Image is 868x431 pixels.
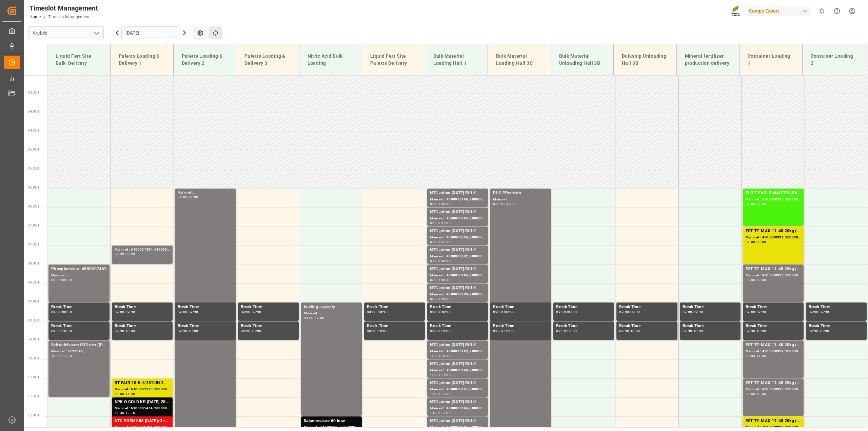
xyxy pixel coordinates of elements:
div: 09:30 [809,330,818,333]
div: Break Time [178,323,233,330]
div: - [692,330,693,333]
div: NTC PREMIUM [DATE]+3+TE 600kg BB;FLO T PERM [DATE] 25kg (x40) INT; [115,418,170,425]
div: NTC primo [DATE] BULK [430,228,485,235]
div: 11:45 [125,392,135,395]
div: - [755,278,756,281]
div: 09:30 [115,330,124,333]
span: 11:30 Hr [28,394,42,398]
div: 09:30 [630,311,640,314]
div: EST TE-MAX 11-48 20kg (x56) WW [746,380,801,387]
div: - [377,311,378,314]
div: NTC primo [DATE] BULK [430,342,485,349]
div: Main ref : 6100001584, 6100001584 [115,247,170,253]
div: 06:00 [746,202,755,205]
div: Main ref : 4500000201, 2000000032 [430,425,485,430]
div: 09:30 [556,330,566,333]
div: 08:30 [430,297,440,300]
div: Break Time [809,304,864,311]
div: Container Loading 2 [808,50,860,70]
div: 08:00 [430,278,440,281]
div: 09:30 [567,311,577,314]
div: 08:30 [441,278,451,281]
div: Break Time [430,304,485,311]
div: Main ref : 4500000930, 2000000976 [746,425,801,430]
div: - [755,311,756,314]
div: 06:00 [430,202,440,205]
div: 10:00 [746,354,755,357]
button: Compo Expert [746,4,814,17]
span: 07:00 Hr [28,223,42,227]
div: - [818,330,820,333]
div: Paletts Loading & Delivery 2 [179,50,231,70]
div: 10:00 [125,330,135,333]
div: NPK O GOLD KR [DATE] 25kg (x60) IT [115,399,170,406]
div: 10:00 [630,330,640,333]
div: 09:00 [178,311,188,314]
div: Liquid Fert Site Paletts Delivery [368,50,419,70]
div: Break Time [51,323,107,330]
div: Break Time [367,304,422,311]
div: 09:30 [367,330,377,333]
div: - [566,311,567,314]
div: NTC primo [DATE] BULK [430,361,485,368]
div: Break Time [51,304,107,311]
div: Main ref : 5732545, [51,349,107,354]
div: Break Time [619,323,674,330]
span: 06:00 Hr [28,185,42,189]
div: 10:00 [189,330,198,333]
div: 09:30 [441,311,451,314]
span: 08:00 Hr [28,261,42,265]
span: 07:30 Hr [28,242,42,246]
div: 11:00 [115,392,124,395]
div: NTC primo [DATE] BULK [430,285,485,292]
div: 06:00 [493,202,503,205]
div: Paletts Loading & Delivery 1 [116,50,168,70]
div: Paletts Loading & Delivery 3 [242,50,294,70]
div: - [377,330,378,333]
div: 09:30 [683,330,692,333]
span: 10:00 Hr [28,337,42,341]
div: Main ref : 4500000931, 2000000976 [746,235,801,240]
span: 04:00 Hr [28,110,42,113]
div: Break Time [115,304,170,311]
div: 09:00 [115,311,124,314]
div: Break Time [178,304,233,311]
div: Main ref : 6100001474, 2000001305 [115,406,170,411]
div: Break Time [241,323,296,330]
div: 11:30 [115,411,124,414]
div: 09:00 [493,311,503,314]
button: Help Center [829,3,845,19]
div: 10:30 [441,354,451,357]
div: Bulk Material Loading Hall 1 [431,50,482,70]
div: - [440,373,441,376]
input: Type to search/select [28,26,104,39]
div: - [124,253,125,256]
span: 09:30 Hr [28,318,42,322]
div: 09:00 [62,278,72,281]
div: 09:00 [746,311,755,314]
div: Salpetersäure 60 lose [304,418,359,425]
div: - [187,330,188,333]
div: 08:00 [756,240,766,243]
div: NTC primo [DATE] BULK [430,399,485,406]
div: Break Time [241,304,296,311]
span: 03:30 Hr [28,91,42,94]
div: Schwefelsäure SO3 rein ([PERSON_NAME]);Schwefelsäure SO3 rein (HG-Standard) [51,342,107,349]
div: Break Time [556,323,611,330]
span: 12:00 Hr [28,413,42,417]
div: Main ref : 4500000936, 2000000976 [746,273,801,278]
div: 09:30 [693,311,703,314]
div: Main ref : 6100001570, 2000001351 [115,387,170,392]
span: 09:00 Hr [28,299,42,303]
div: Main ref : 4500000193, 2000000032 [430,349,485,354]
div: 11:30 [441,392,451,395]
div: Break Time [746,304,801,311]
div: 07:00 [756,202,766,205]
div: 09:00 [619,311,629,314]
div: 09:00 [556,311,566,314]
div: - [440,311,441,314]
div: 10:00 [430,354,440,357]
div: 08:00 [51,278,61,281]
div: NTC primo [DATE] BULK [430,380,485,387]
div: Break Time [493,323,548,330]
